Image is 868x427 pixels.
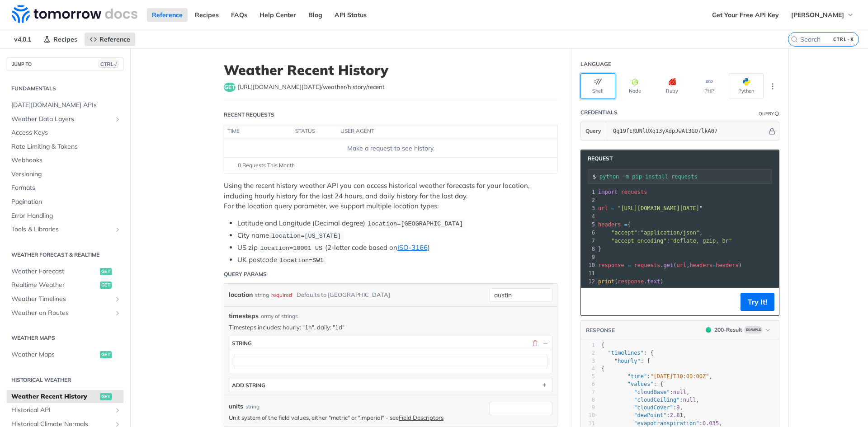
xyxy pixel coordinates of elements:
[292,124,337,139] th: status
[598,189,618,195] span: import
[581,188,596,196] div: 1
[7,181,123,195] a: Formats
[232,382,265,389] div: ADD string
[581,389,595,396] div: 7
[297,288,390,301] div: Defaults to [GEOGRAPHIC_DATA]
[100,282,112,289] span: get
[601,389,689,395] span: : ,
[581,412,595,419] div: 10
[689,262,712,268] span: headers
[627,262,631,268] span: =
[11,128,121,137] span: Access Keys
[581,245,596,253] div: 8
[786,8,859,22] button: [PERSON_NAME]
[581,380,595,388] div: 6
[11,197,121,206] span: Pagination
[601,420,722,427] span: : ,
[7,278,123,292] a: Realtime Weatherget
[224,270,267,278] div: Query Params
[100,268,112,275] span: get
[581,349,595,357] div: 2
[7,223,123,236] a: Tools & LibrariesShow subpages for Tools & Libraries
[114,296,121,303] button: Show subpages for Weather Timelines
[581,404,595,412] div: 9
[673,389,686,395] span: null
[611,238,667,244] span: "accept-encoding"
[580,108,618,117] div: Credentials
[99,61,118,68] span: CTRL-/
[598,278,614,285] span: print
[634,404,673,411] span: "cloudCover"
[664,262,674,268] span: get
[580,60,611,68] div: Language
[229,413,485,422] p: Unit system of the field values, either "metric" or "imperial" - see
[224,124,292,139] th: time
[707,8,784,22] a: Get Your Free API Key
[11,267,98,276] span: Weather Forecast
[670,238,732,244] span: "deflate, gzip, br"
[581,122,606,140] button: Query
[601,404,683,411] span: : ,
[7,195,123,209] a: Pagination
[229,402,243,411] label: units
[7,265,123,278] a: Weather Forecastget
[759,110,779,117] div: QueryInformation
[611,230,637,236] span: "accept"
[279,257,323,264] span: location=SW1
[692,73,726,99] button: PHP
[831,35,856,44] kbd: CTRL-K
[7,209,123,223] a: Error Handling
[601,350,654,356] span: : {
[729,73,764,99] button: Python
[581,229,596,237] div: 6
[7,251,123,259] h2: Weather Forecast & realtime
[337,124,539,139] th: user agent
[11,392,98,401] span: Weather Recent History
[581,357,595,365] div: 3
[11,170,121,179] span: Versioning
[255,8,301,22] a: Help Center
[650,373,709,380] span: "[DATE]T10:00:00Z"
[581,204,596,212] div: 3
[11,281,98,290] span: Realtime Weather
[7,57,123,71] button: JUMP TOCTRL-/
[634,397,679,403] span: "cloudCeiling"
[224,111,274,119] div: Recent Requests
[11,406,112,415] span: Historical API
[683,397,696,403] span: null
[634,420,699,427] span: "evapotranspiration"
[229,288,253,301] label: location
[397,243,428,252] a: ISO-3166
[608,350,643,356] span: "timelines"
[585,127,601,135] span: Query
[647,278,660,285] span: text
[9,33,36,46] span: v4.0.1
[641,230,699,236] span: "application/json"
[368,221,463,227] span: location=[GEOGRAPHIC_DATA]
[100,393,112,400] span: get
[7,390,123,404] a: Weather Recent Historyget
[618,73,652,99] button: Node
[224,62,557,78] h1: Weather Recent History
[190,8,224,22] a: Recipes
[271,288,292,301] div: required
[598,262,624,268] span: response
[7,376,123,384] h2: Historical Weather
[714,326,742,334] div: 200 - Result
[7,126,123,140] a: Access Keys
[611,205,614,211] span: =
[601,342,604,348] span: {
[147,8,188,22] a: Reference
[232,340,252,347] div: string
[229,311,259,321] span: timesteps
[581,196,596,204] div: 2
[7,84,123,93] h2: Fundamentals
[53,35,77,43] span: Recipes
[100,351,112,358] span: get
[627,373,647,380] span: "time"
[766,80,779,93] button: More Languages
[598,205,608,211] span: url
[581,373,595,380] div: 5
[11,211,121,221] span: Error Handling
[11,350,98,359] span: Weather Maps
